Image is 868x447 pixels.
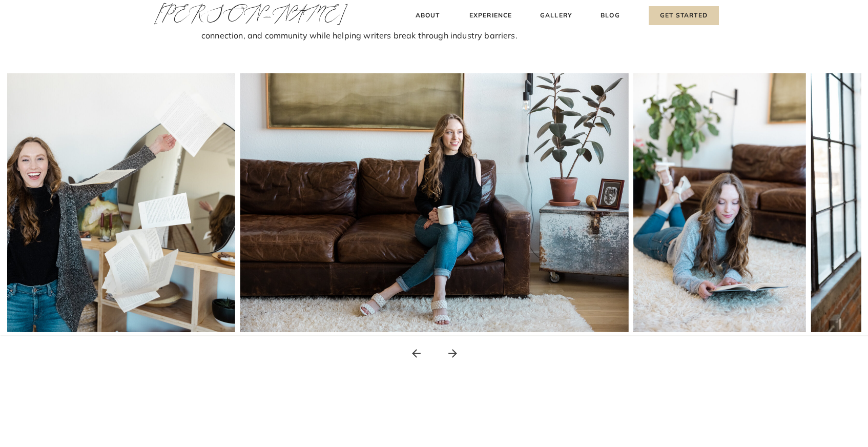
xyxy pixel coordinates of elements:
[598,10,622,21] a: Blog
[539,10,573,21] a: Gallery
[649,6,719,25] a: Get Started
[468,10,513,21] a: Experience
[412,10,443,21] a: About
